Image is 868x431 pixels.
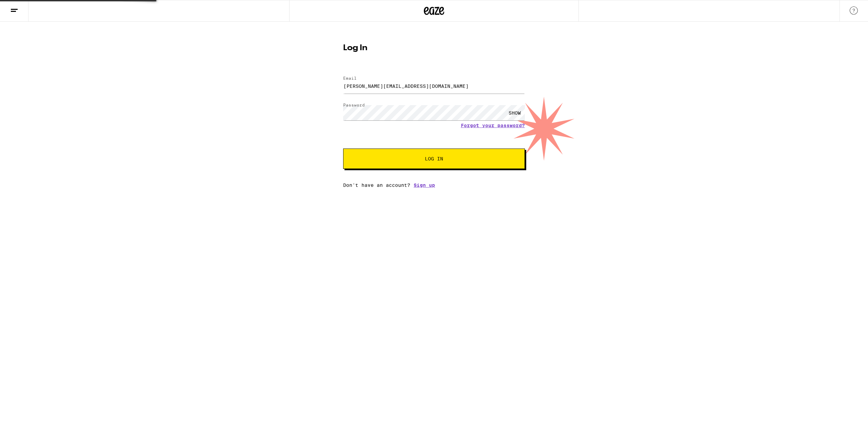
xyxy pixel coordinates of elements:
input: Email [343,78,525,94]
span: Log In [425,156,443,161]
a: Forgot your password? [461,123,525,128]
a: Sign up [414,182,435,188]
button: Log In [343,149,525,169]
label: Email [343,76,357,80]
span: Hi. Need any help? [4,5,49,10]
h1: Log In [343,44,525,52]
label: Password [343,103,365,107]
div: SHOW [505,105,525,120]
div: Don't have an account? [343,182,525,188]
